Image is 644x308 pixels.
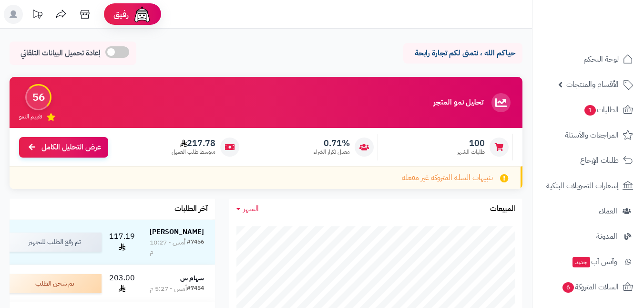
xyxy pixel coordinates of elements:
span: 100 [457,138,485,149]
div: تم رفع الطلب للتجهيز [7,233,102,252]
span: 6 [562,282,574,293]
a: عرض التحليل الكامل [19,137,108,158]
td: 117.19 [105,220,139,265]
span: جديد [572,257,590,267]
strong: سهام س [180,273,204,283]
a: لوحة التحكم [538,48,638,71]
a: طلبات الإرجاع [538,149,638,172]
span: المدونة [596,230,617,243]
strong: [PERSON_NAME] [150,227,204,237]
span: السلات المتروكة [562,280,619,294]
span: وآتس آب [572,255,617,268]
span: طلبات الإرجاع [580,154,619,167]
a: إشعارات التحويلات البنكية [538,174,638,197]
span: إشعارات التحويلات البنكية [546,179,619,192]
span: إعادة تحميل البيانات التلقائي [20,48,101,59]
span: الأقسام والمنتجات [566,78,619,91]
a: الشهر [236,203,259,214]
img: ai-face.png [133,5,152,24]
span: المراجعات والأسئلة [565,128,619,142]
a: العملاء [538,200,638,223]
span: 0.71% [314,138,350,149]
span: لوحة التحكم [583,53,619,66]
div: أمس - 10:27 م [150,238,187,257]
span: متوسط طلب العميل [172,148,215,156]
div: أمس - 5:27 م [150,284,187,294]
img: logo-2.png [579,17,635,37]
a: المدونة [538,225,638,248]
a: المراجعات والأسئلة [538,124,638,147]
h3: المبيعات [490,205,515,213]
p: حياكم الله ، نتمنى لكم تجارة رابحة [410,48,515,59]
span: معدل تكرار الشراء [314,148,350,156]
span: 1 [584,105,596,116]
span: الطلبات [583,103,619,117]
span: العملاء [599,204,617,218]
div: #7456 [187,238,204,257]
a: تحديثات المنصة [25,5,49,26]
span: تقييم النمو [19,113,42,121]
h3: تحليل نمو المتجر [433,98,483,107]
a: السلات المتروكة6 [538,276,638,298]
span: رفيق [113,9,129,20]
span: 217.78 [172,138,215,149]
div: #7454 [187,284,204,294]
h3: آخر الطلبات [174,205,208,213]
td: 203.00 [105,265,139,302]
a: وآتس آبجديد [538,250,638,273]
a: الطلبات1 [538,98,638,121]
span: طلبات الشهر [457,148,485,156]
span: تنبيهات السلة المتروكة غير مفعلة [402,172,493,183]
span: الشهر [243,203,259,214]
span: عرض التحليل الكامل [41,142,101,153]
div: تم شحن الطلب [7,274,102,293]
